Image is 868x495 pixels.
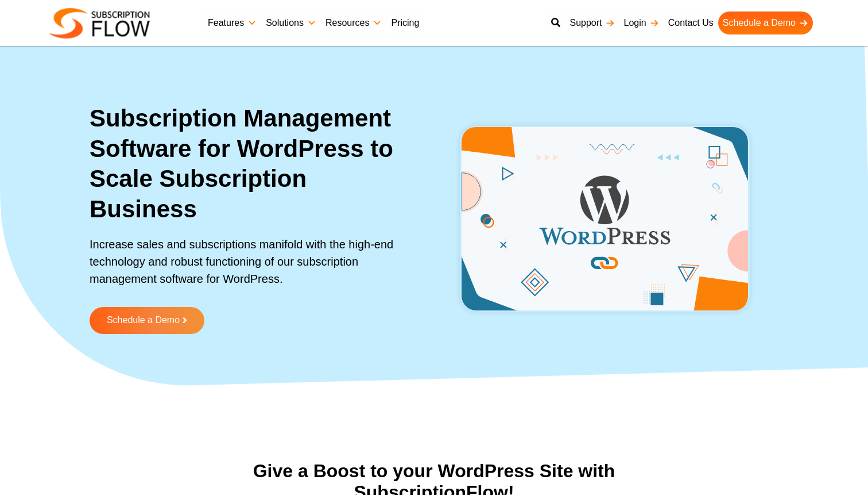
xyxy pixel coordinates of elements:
[619,11,664,34] a: Login
[90,236,402,299] p: Increase sales and subscriptions manifold with the high-end technology and robust functioning of ...
[718,11,813,34] a: Schedule a Demo
[203,11,261,34] a: Features
[90,103,402,224] h1: Subscription Management Software for WordPress to Scale Subscription Business
[565,11,619,34] a: Support
[664,11,718,34] a: Contact Us
[460,126,750,312] img: Subscription Management Software for WordPress to Scale Subscription Business
[386,11,424,34] a: Pricing
[107,316,180,325] span: Schedule a Demo
[90,307,204,334] a: Schedule a Demo
[321,11,386,34] a: Resources
[261,11,321,34] a: Solutions
[49,8,150,39] img: Subscriptionflow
